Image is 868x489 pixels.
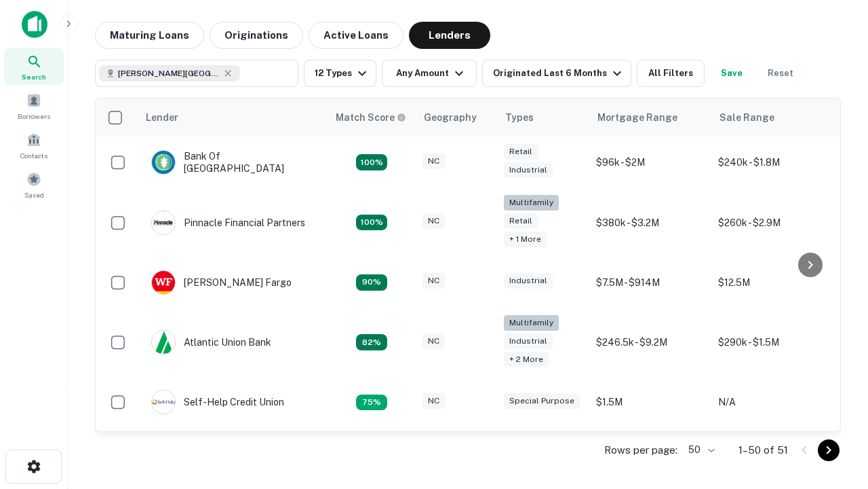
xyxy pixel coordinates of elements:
div: Matching Properties: 11, hasApolloMatch: undefined [356,334,387,350]
div: Matching Properties: 14, hasApolloMatch: undefined [356,154,387,170]
th: Types [497,98,589,137]
img: picture [152,151,175,174]
span: Borrowers [18,111,50,122]
th: Capitalize uses an advanced AI algorithm to match your search with the best lender. The match sco... [328,98,416,137]
th: Lender [138,98,328,137]
p: Rows per page: [604,442,677,458]
div: Capitalize uses an advanced AI algorithm to match your search with the best lender. The match sco... [336,110,406,125]
p: 1–50 of 51 [738,442,788,458]
div: Self-help Credit Union [151,390,284,414]
img: picture [152,271,175,294]
div: NC [422,213,445,229]
td: N/A [711,376,833,428]
img: picture [152,391,175,414]
button: Reset [759,60,802,87]
h6: Match Score [336,110,403,125]
img: picture [152,331,175,354]
div: NC [422,273,445,289]
button: Maturing Loans [95,22,204,49]
span: Search [22,71,46,82]
img: picture [152,211,175,234]
div: Mortgage Range [597,109,677,126]
span: Saved [24,189,44,200]
div: Sale Range [719,109,774,126]
button: 12 Types [304,60,376,87]
a: Search [4,48,64,85]
div: Pinnacle Financial Partners [151,211,305,235]
a: Borrowers [4,88,64,124]
div: Bank Of [GEOGRAPHIC_DATA] [151,150,314,175]
div: Matching Properties: 12, hasApolloMatch: undefined [356,274,387,291]
div: NC [422,333,445,349]
td: $12.5M [711,257,833,308]
span: Contacts [20,150,47,161]
div: Industrial [504,162,553,178]
td: $290k - $1.5M [711,308,833,377]
th: Sale Range [711,98,833,137]
div: Types [505,109,534,126]
button: Save your search to get updates of matches that match your search criteria. [710,60,753,87]
td: $7.5M - $914M [589,257,711,308]
iframe: Chat Widget [800,337,868,402]
div: Matching Properties: 10, hasApolloMatch: undefined [356,395,387,411]
div: Matching Properties: 24, hasApolloMatch: undefined [356,215,387,231]
div: Multifamily [504,195,559,211]
button: Any Amount [382,60,477,87]
button: All Filters [637,60,705,87]
button: Lenders [409,22,490,49]
div: Industrial [504,333,553,349]
img: capitalize-icon.png [22,11,47,38]
div: Atlantic Union Bank [151,330,271,355]
div: Industrial [504,273,553,289]
td: $246.5k - $9.2M [589,308,711,377]
div: Retail [504,144,538,160]
div: + 2 more [504,352,549,367]
div: Multifamily [504,315,559,331]
div: 50 [683,440,717,460]
div: NC [422,153,445,169]
span: [PERSON_NAME][GEOGRAPHIC_DATA], [GEOGRAPHIC_DATA] [118,67,220,79]
div: Retail [504,213,538,229]
td: $96k - $2M [589,137,711,188]
button: Active Loans [309,22,403,49]
th: Mortgage Range [589,98,711,137]
a: Contacts [4,127,64,164]
td: $240k - $1.8M [711,137,833,188]
button: Originated Last 6 Months [482,60,631,87]
div: Lender [146,109,178,126]
td: $1.5M [589,376,711,428]
button: Originations [210,22,303,49]
td: $380k - $3.2M [589,188,711,257]
div: + 1 more [504,232,547,247]
button: Go to next page [818,439,840,461]
div: NC [422,393,445,409]
th: Geography [416,98,497,137]
td: $260k - $2.9M [711,188,833,257]
a: Saved [4,166,64,203]
div: Special Purpose [504,393,580,409]
div: [PERSON_NAME] Fargo [151,270,292,295]
div: Originated Last 6 Months [493,65,625,81]
div: Geography [424,109,477,126]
